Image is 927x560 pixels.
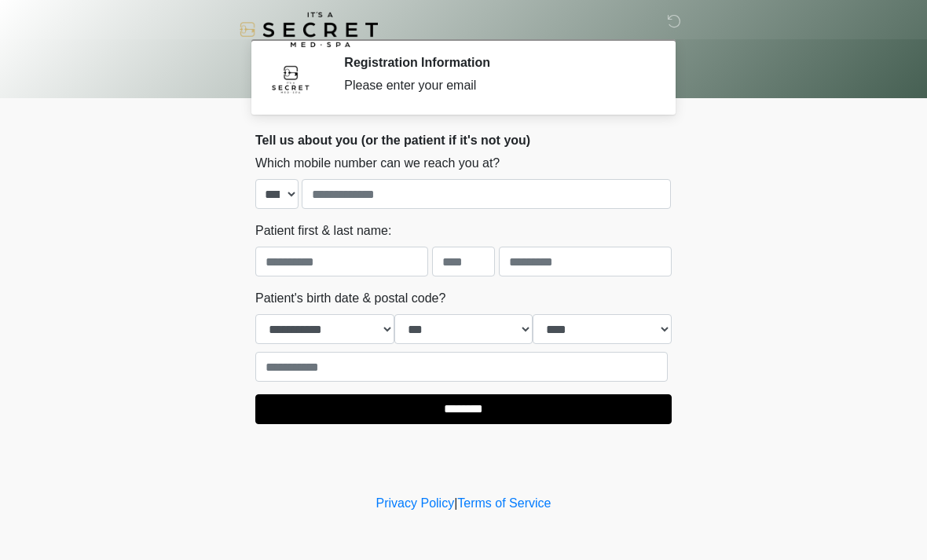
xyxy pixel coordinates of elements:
[267,55,314,102] img: Agent Avatar
[240,12,378,47] img: It's A Secret Med Spa Logo
[255,221,391,240] label: Patient first & last name:
[344,76,648,95] div: Please enter your email
[255,154,500,173] label: Which mobile number can we reach you at?
[344,55,648,70] h2: Registration Information
[255,133,672,148] h2: Tell us about you (or the patient if it's not you)
[376,496,455,510] a: Privacy Policy
[255,289,445,308] label: Patient's birth date & postal code?
[454,496,457,510] a: |
[457,496,551,510] a: Terms of Service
